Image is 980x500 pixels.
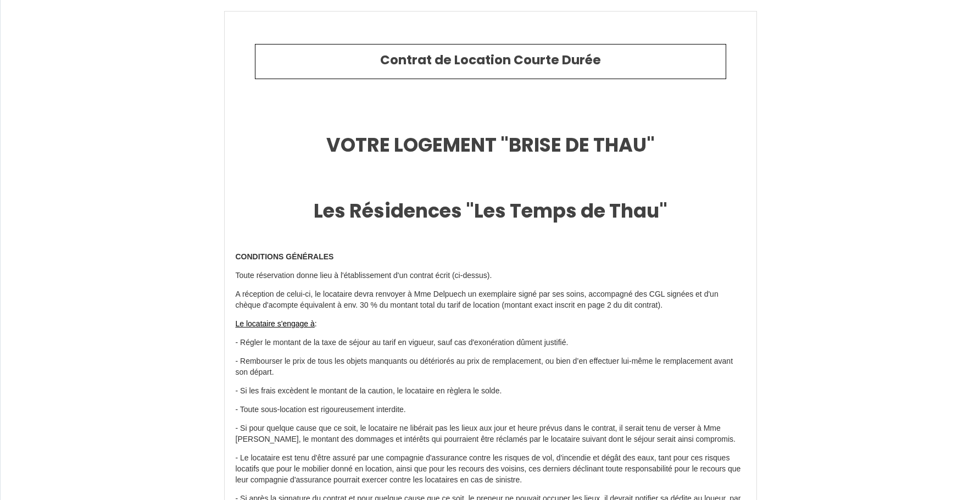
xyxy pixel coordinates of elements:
[236,337,745,348] p: - Régler le montant de la taxe de séjour au tarif en vigueur, sauf cas d'exonération dûment justi...
[236,178,745,244] h1: Les Résidences "Les Temps de Thau"
[236,453,745,486] p: - Le locataire est tenu d'être assuré par une compagnie d'assurance contre les risques de vol, d'...
[236,319,315,328] u: Le locataire s'engage à
[236,319,745,330] blockquote: :
[236,356,745,378] p: - Rembourser le prix de tous les objets manquants ou détériorés au prix de remplacement, ou bien ...
[236,404,745,415] p: - Toute sous-location est rigoureusement interdite.
[236,386,745,397] p: - Si les frais excèdent le montant de la caution, le locataire en règlera le solde.
[236,112,745,178] h1: VOTRE LOGEMENT "BRISE DE THAU"
[236,423,745,445] p: - Si pour quelque cause que ce soit, le locataire ne libérait pas les lieux aux jour et heure pré...
[264,53,717,68] h2: Contrat de Location Courte Durée
[236,289,745,311] p: A réception de celui-ci, le locataire devra renvoyer à Mme Delpuech un exemplaire signé par ses s...
[236,270,745,281] p: Toute réservation donne lieu à l'établissement d'un contrat écrit (ci-dessus).
[236,252,334,261] strong: CONDITIONS GÉNÉRALES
